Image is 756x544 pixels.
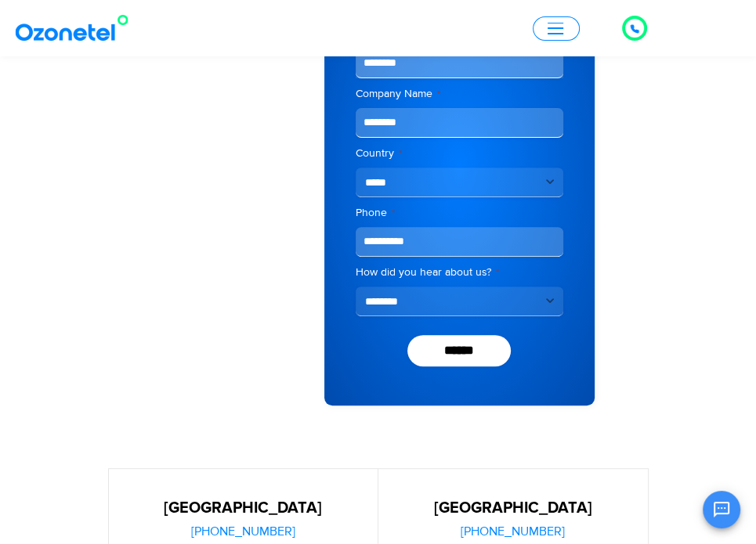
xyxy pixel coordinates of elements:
[191,525,295,538] a: [PHONE_NUMBER]
[125,500,362,516] h5: [GEOGRAPHIC_DATA]
[703,491,740,528] button: Open chat
[356,86,563,102] label: Company Name
[356,146,563,161] label: Country
[394,500,632,516] h5: [GEOGRAPHIC_DATA]
[356,265,563,280] label: How did you hear about us?
[461,525,565,538] a: [PHONE_NUMBER]
[356,205,563,221] label: Phone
